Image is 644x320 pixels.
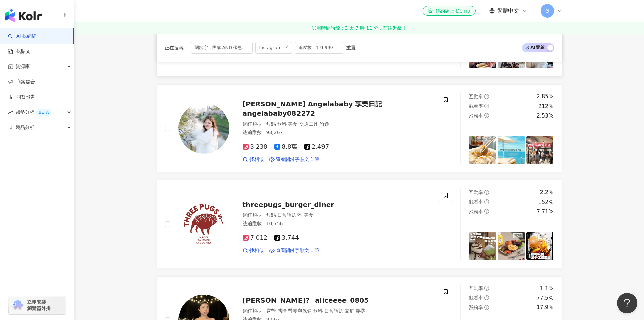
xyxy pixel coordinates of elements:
span: 甜點 [266,212,276,218]
span: question-circle [484,199,489,204]
img: post-image [498,136,525,164]
span: · [287,308,288,314]
span: question-circle [484,190,489,195]
img: logo [5,9,42,22]
span: 觀看率 [469,295,483,300]
span: question-circle [484,295,489,300]
img: post-image [526,136,554,164]
a: KOL Avatar[PERSON_NAME] Angelababy 享樂日記angelababy082272網紅類型：甜點·飲料·美食·交通工具·旅遊總追蹤數：93,2673,2388.8萬2... [157,84,562,172]
span: 漲粉率 [469,209,483,214]
span: 美食 [304,212,313,218]
span: 飲料 [313,308,323,314]
span: 感情 [277,308,287,314]
span: · [276,121,277,127]
span: 追蹤數：1-9,999 [295,42,343,54]
a: 找貼文 [8,48,30,55]
span: question-circle [484,209,489,214]
span: · [276,308,277,314]
span: 查看關鍵字貼文 1 筆 [276,156,320,163]
div: 77.5% [536,294,554,302]
span: 漲粉率 [469,113,483,119]
span: question-circle [484,104,489,108]
span: · [302,212,304,218]
span: [PERSON_NAME]? [243,296,310,304]
span: aliceeee_0805 [315,296,369,304]
span: 漲粉率 [469,305,483,310]
span: 日常話題 [324,308,343,314]
span: · [296,212,297,218]
span: 家庭 [345,308,354,314]
img: post-image [469,136,496,164]
span: 3,238 [243,143,268,150]
span: 找相似 [249,247,264,254]
div: 2.53% [536,112,554,120]
span: 甜點 [266,121,276,127]
span: 8.8萬 [274,143,297,150]
div: 17.9% [536,304,554,311]
div: 重置 [346,45,356,50]
a: 查看關鍵字貼文 1 筆 [269,247,320,254]
img: KOL Avatar [178,103,229,154]
img: post-image [498,232,525,260]
span: · [343,308,344,314]
div: 網紅類型 ： [243,121,431,128]
span: question-circle [484,94,489,99]
div: 1.1% [540,285,554,292]
span: G [545,7,549,15]
span: 飲料 [277,121,287,127]
span: 查看關鍵字貼文 1 筆 [276,247,320,254]
span: question-circle [484,305,489,310]
span: 競品分析 [16,120,34,135]
span: 2,497 [304,143,329,150]
span: 狗 [297,212,302,218]
img: post-image [526,232,554,260]
div: 總追蹤數 ： 10,756 [243,220,431,227]
span: 7,012 [243,234,268,241]
span: rise [8,110,13,115]
iframe: Help Scout Beacon - Open [617,293,637,313]
span: 觀看率 [469,199,483,205]
span: 趨勢分析 [16,105,51,120]
span: angelababy082272 [243,109,315,118]
span: 交通工具 [299,121,318,127]
span: 正在搜尋 ： [165,45,188,50]
div: 總追蹤數 ： 93,267 [243,129,431,136]
span: [PERSON_NAME] Angelababy 享樂日記 [243,100,382,108]
span: 立即安裝 瀏覽器外掛 [27,299,51,311]
a: 試用時間尚餘：3 天 7 時 11 分，前往升級！ [74,22,644,34]
span: · [354,308,356,314]
span: Instagram [255,42,292,54]
a: 預約線上 Demo [423,6,475,16]
div: 212% [538,103,554,110]
span: 日常話題 [277,212,296,218]
span: · [318,121,319,127]
a: searchAI 找網紅 [8,33,37,40]
span: question-circle [484,286,489,291]
a: 找相似 [243,156,264,163]
span: 找相似 [249,156,264,163]
img: post-image [469,232,496,260]
span: 3,744 [274,234,299,241]
span: 互動率 [469,285,483,291]
span: 美食 [288,121,297,127]
span: 穿搭 [356,308,365,314]
div: 152% [538,198,554,206]
div: 網紅類型 ： [243,308,431,315]
span: 營養與保健 [288,308,312,314]
strong: 前往升級 [383,25,402,31]
img: chrome extension [11,300,24,311]
div: 預約線上 Demo [428,7,470,14]
div: 網紅類型 ： [243,212,431,219]
a: 洞察報告 [8,94,35,101]
div: 7.71% [536,208,554,215]
span: · [297,121,299,127]
span: 旅遊 [319,121,329,127]
a: 查看關鍵字貼文 1 筆 [269,156,320,163]
div: 2.2% [540,189,554,196]
span: 繁體中文 [497,7,519,15]
span: · [323,308,324,314]
img: KOL Avatar [178,199,229,250]
span: 關鍵字：團購 AND 優惠 [191,42,253,54]
a: chrome extension立即安裝 瀏覽器外掛 [9,296,66,314]
span: threepugs_burger_diner [243,200,334,209]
